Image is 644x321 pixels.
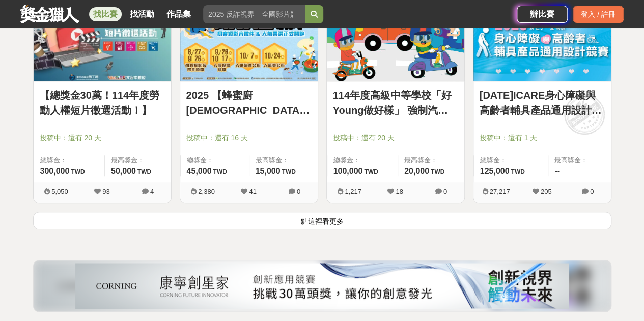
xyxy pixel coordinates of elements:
span: 投稿中：還有 1 天 [480,133,605,143]
span: 最高獎金： [554,155,604,165]
span: -- [554,167,560,176]
span: 最高獎金： [111,155,165,165]
span: TWD [511,168,524,176]
span: 0 [297,188,300,195]
span: 投稿中：還有 20 天 [333,133,458,143]
span: 4 [150,188,154,195]
span: 41 [249,188,256,195]
a: 辦比賽 [517,6,568,23]
span: 5,050 [51,188,68,195]
span: TWD [282,168,295,176]
span: 0 [443,188,447,195]
span: 1,217 [345,188,361,195]
span: TWD [364,168,378,176]
span: 20,000 [404,167,429,176]
span: TWD [213,168,227,176]
span: 總獎金： [187,155,243,165]
span: 最高獎金： [256,155,312,165]
a: 作品集 [162,7,195,21]
button: 點這裡看更多 [33,212,611,229]
span: 45,000 [187,167,212,176]
span: 27,217 [490,188,510,195]
span: 18 [396,188,403,195]
span: 總獎金： [333,155,391,165]
span: TWD [71,168,85,176]
span: 最高獎金： [404,155,458,165]
img: 26832ba5-e3c6-4c80-9a06-d1bc5d39966c.png [75,263,569,309]
span: 0 [590,188,594,195]
a: 【總獎金30萬！114年度勞動人權短片徵選活動！】 [40,87,165,118]
span: 投稿中：還有 20 天 [40,133,165,143]
span: 總獎金： [480,155,542,165]
span: 投稿中：還有 16 天 [186,133,312,143]
span: 15,000 [256,167,281,176]
a: [DATE]ICARE身心障礙與高齡者輔具產品通用設計競賽 [480,87,605,118]
span: 300,000 [40,167,70,176]
a: 找比賽 [89,7,122,21]
span: 50,000 [111,167,136,176]
span: 100,000 [333,167,363,176]
a: 找活動 [126,7,158,21]
span: 205 [541,188,552,195]
input: 2025 反詐視界—全國影片競賽 [203,5,305,23]
span: 2,380 [198,188,215,195]
span: TWD [137,168,151,176]
a: 114年度高級中等學校「好Young做好樣」 強制汽車責任保險宣導短片徵選活動 [333,87,458,118]
span: 總獎金： [40,155,98,165]
span: 125,000 [480,167,510,176]
span: TWD [431,168,444,176]
a: 2025 【蜂蜜廚[DEMOGRAPHIC_DATA]2挑戰賽】初賽短影音徵件&人氣票選正式開跑！ [186,87,312,118]
span: 93 [102,188,109,195]
div: 登入 / 註冊 [573,6,624,23]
